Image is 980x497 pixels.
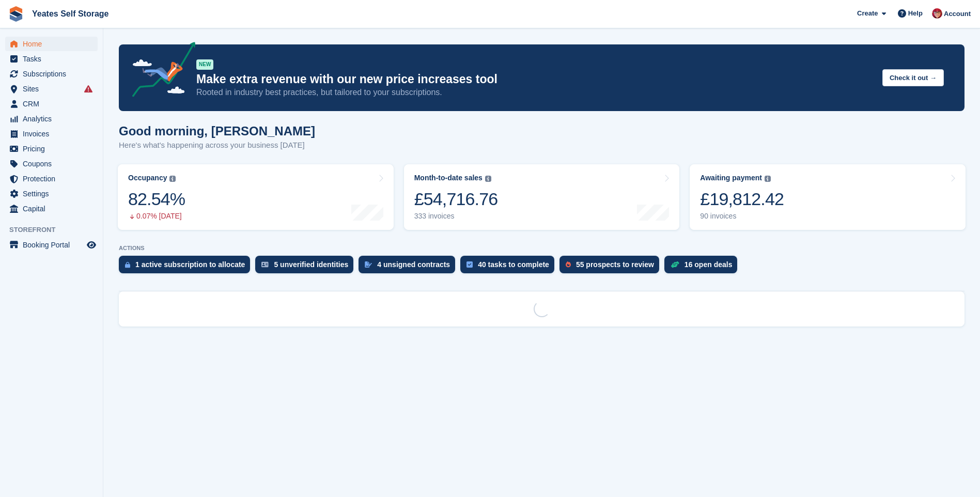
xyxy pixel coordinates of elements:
img: deal-1b604bf984904fb50ccaf53a9ad4b4a5d6e5aea283cecdc64d6e3604feb123c2.svg [671,261,679,268]
a: menu [5,37,98,51]
a: menu [5,67,98,81]
img: stora-icon-8386f47178a22dfd0bd8f6a31ec36ba5ce8667c1dd55bd0f319d3a0aa187defe.svg [8,6,24,22]
img: task-75834270c22a3079a89374b754ae025e5fb1db73e45f91037f5363f120a921f8.svg [466,261,473,268]
img: prospect-51fa495bee0391a8d652442698ab0144808aea92771e9ea1ae160a38d050c398.svg [566,261,571,268]
img: price-adjustments-announcement-icon-8257ccfd72463d97f412b2fc003d46551f7dbcb40ab6d574587a9cd5c0d94... [123,42,196,101]
img: Wendie Tanner [932,8,942,19]
span: Home [23,37,85,51]
a: 1 active subscription to allocate [119,256,255,278]
a: 4 unsigned contracts [359,256,460,278]
a: menu [5,127,98,141]
span: Pricing [23,142,85,156]
a: 55 prospects to review [559,256,664,278]
a: menu [5,201,98,216]
span: Protection [23,172,85,186]
div: 5 unverified identities [274,260,348,269]
span: Booking Portal [23,238,85,252]
div: 16 open deals [685,260,733,269]
a: Yeates Self Storage [28,5,113,22]
div: £19,812.42 [700,189,784,210]
a: menu [5,187,98,201]
a: menu [5,97,98,111]
p: Here's what's happening across your business [DATE] [119,139,315,151]
p: ACTIONS [119,245,965,252]
a: Occupancy 82.54% 0.07% [DATE] [118,164,394,230]
img: contract_signature_icon-13c848040528278c33f63329250d36e43548de30e8caae1d1a13099fd9432cc5.svg [365,261,372,268]
a: 5 unverified identities [255,256,359,278]
a: 40 tasks to complete [460,256,559,278]
span: Help [908,8,923,19]
span: Settings [23,187,85,201]
span: Invoices [23,127,85,141]
img: icon-info-grey-7440780725fd019a000dd9b08b2336e03edf1995a4989e88bcd33f0948082b44.svg [765,176,771,182]
span: Account [944,9,971,19]
img: icon-info-grey-7440780725fd019a000dd9b08b2336e03edf1995a4989e88bcd33f0948082b44.svg [169,176,176,182]
div: 55 prospects to review [576,260,654,269]
h1: Good morning, [PERSON_NAME] [119,124,315,138]
span: Tasks [23,52,85,66]
a: menu [5,82,98,96]
a: menu [5,157,98,171]
a: menu [5,238,98,252]
span: Analytics [23,112,85,126]
a: menu [5,172,98,186]
a: menu [5,52,98,66]
div: NEW [196,59,213,70]
p: Rooted in industry best practices, but tailored to your subscriptions. [196,87,874,98]
a: menu [5,112,98,126]
button: Check it out → [882,69,944,86]
a: 16 open deals [664,256,743,278]
a: Awaiting payment £19,812.42 90 invoices [690,164,966,230]
span: CRM [23,97,85,111]
div: 82.54% [128,189,185,210]
div: 0.07% [DATE] [128,212,185,221]
span: Sites [23,82,85,96]
div: Occupancy [128,174,167,182]
div: 40 tasks to complete [478,260,549,269]
p: Make extra revenue with our new price increases tool [196,72,874,87]
img: icon-info-grey-7440780725fd019a000dd9b08b2336e03edf1995a4989e88bcd33f0948082b44.svg [485,176,491,182]
div: 333 invoices [414,212,498,221]
span: Storefront [9,225,103,235]
img: verify_identity-adf6edd0f0f0b5bbfe63781bf79b02c33cf7c696d77639b501bdc392416b5a36.svg [261,261,269,268]
img: active_subscription_to_allocate_icon-d502201f5373d7db506a760aba3b589e785aa758c864c3986d89f69b8ff3... [125,261,130,268]
span: Create [857,8,878,19]
div: Awaiting payment [700,174,762,182]
a: Month-to-date sales £54,716.76 333 invoices [404,164,680,230]
div: 90 invoices [700,212,784,221]
div: 1 active subscription to allocate [135,260,245,269]
i: Smart entry sync failures have occurred [84,85,92,93]
a: Preview store [85,239,98,251]
span: Coupons [23,157,85,171]
span: Capital [23,201,85,216]
span: Subscriptions [23,67,85,81]
div: £54,716.76 [414,189,498,210]
div: 4 unsigned contracts [377,260,450,269]
div: Month-to-date sales [414,174,483,182]
a: menu [5,142,98,156]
